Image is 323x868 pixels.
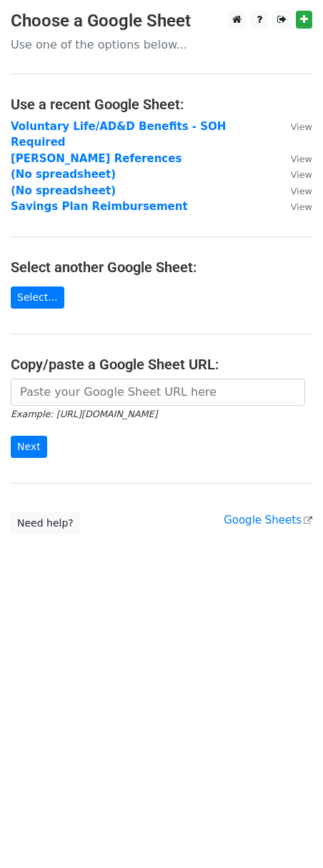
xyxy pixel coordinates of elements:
a: Select... [11,286,64,309]
small: Example: [URL][DOMAIN_NAME] [11,409,157,419]
a: View [277,200,312,213]
a: View [277,152,312,165]
a: (No spreadsheet) [11,184,116,197]
a: View [277,120,312,133]
small: View [291,169,312,180]
a: Need help? [11,512,80,534]
a: (No spreadsheet) [11,168,116,181]
h4: Select another Google Sheet: [11,259,312,276]
p: Use one of the options below... [11,37,312,52]
a: View [277,184,312,197]
input: Paste your Google Sheet URL here [11,379,305,406]
small: View [291,201,312,212]
h4: Use a recent Google Sheet: [11,96,312,113]
a: Savings Plan Reimbursement [11,200,188,213]
a: Voluntary Life/AD&D Benefits - SOH Required [11,120,226,149]
small: View [291,154,312,164]
input: Next [11,436,47,458]
a: [PERSON_NAME] References [11,152,182,165]
h3: Choose a Google Sheet [11,11,312,31]
small: View [291,121,312,132]
h4: Copy/paste a Google Sheet URL: [11,356,312,373]
a: Google Sheets [224,514,312,527]
a: View [277,168,312,181]
small: View [291,186,312,196]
